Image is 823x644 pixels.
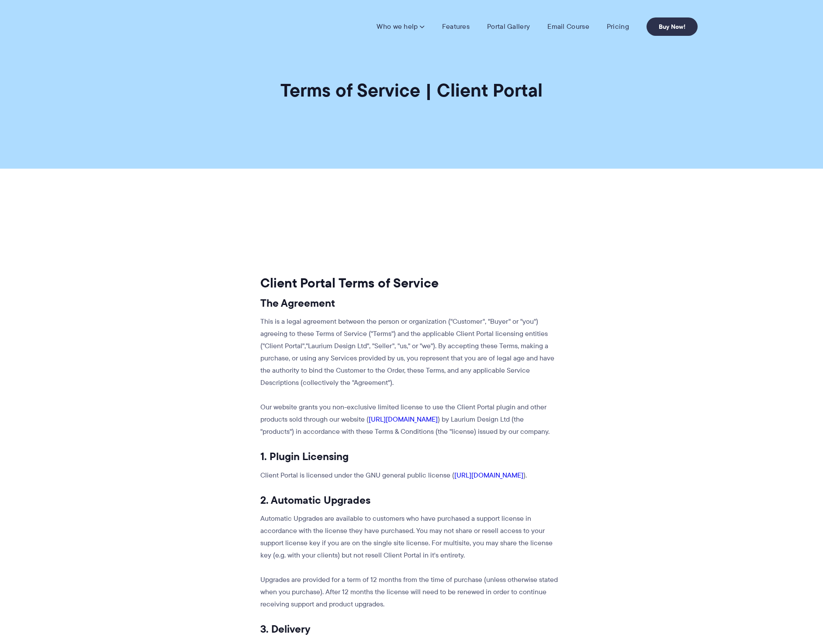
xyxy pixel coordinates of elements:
[260,623,558,636] h3: 3. Delivery
[647,17,698,36] a: Buy Now!
[377,22,424,31] a: Who we help
[454,470,523,480] a: [URL][DOMAIN_NAME]
[607,22,629,31] a: Pricing
[280,79,543,102] h1: Terms of Service | Client Portal
[369,414,438,424] a: [URL][DOMAIN_NAME]
[260,574,558,610] p: Upgrades are provided for a term of 12 months from the time of purchase (unless otherwise stated ...
[260,512,558,561] p: Automatic Upgrades are available to customers who have purchased a support license in accordance ...
[260,450,558,463] h3: 1. Plugin Licensing
[260,469,558,481] p: Client Portal is licensed under the GNU general public license ( ).
[442,22,470,31] a: Features
[260,494,558,507] h3: 2. Automatic Upgrades
[260,401,558,438] p: Our website grants you non-exclusive limited license to use the Client Portal plugin and other pr...
[487,22,530,31] a: Portal Gallery
[260,275,558,291] h2: Client Portal Terms of Service
[260,315,558,389] p: This is a legal agreement between the person or organization ("Customer", "Buyer" or "you") agree...
[547,22,589,31] a: Email Course
[260,297,558,310] h3: The Agreement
